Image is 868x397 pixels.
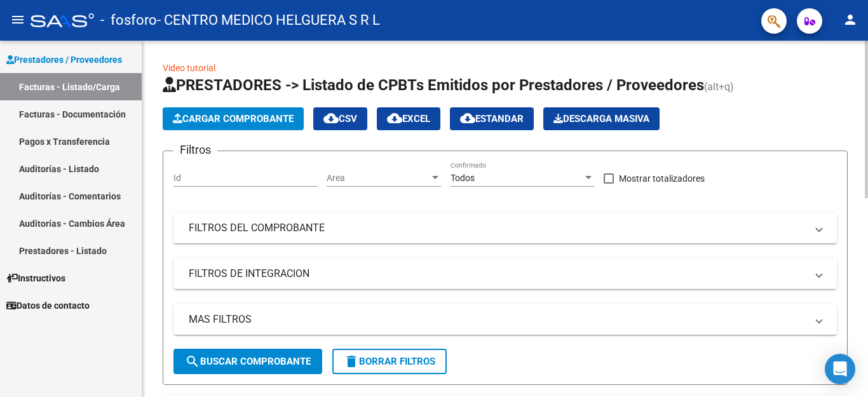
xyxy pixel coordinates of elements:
mat-icon: cloud_download [460,111,475,126]
button: CSV [313,107,367,130]
mat-icon: cloud_download [323,111,339,126]
span: Buscar Comprobante [185,356,311,367]
span: Estandar [460,113,524,124]
mat-expansion-panel-header: FILTROS DEL COMPROBANTE [173,213,837,243]
span: EXCEL [387,113,430,124]
span: Prestadores / Proveedores [6,53,122,67]
mat-expansion-panel-header: MAS FILTROS [173,304,837,335]
span: Borrar Filtros [344,356,435,367]
mat-icon: menu [10,12,25,27]
span: Cargar Comprobante [173,113,294,124]
button: Borrar Filtros [332,349,447,374]
span: Area [327,173,430,184]
div: Open Intercom Messenger [825,354,855,384]
button: Estandar [450,107,534,130]
span: Mostrar totalizadores [619,171,705,186]
mat-icon: delete [344,354,359,369]
mat-panel-title: FILTROS DE INTEGRACION [189,267,806,281]
mat-icon: search [185,354,200,369]
mat-icon: person [843,12,858,27]
span: Todos [451,173,475,183]
a: Video tutorial [163,63,215,73]
span: Descarga Masiva [553,113,649,124]
mat-panel-title: MAS FILTROS [189,313,806,326]
span: Instructivos [6,271,65,285]
span: CSV [323,113,357,124]
mat-panel-title: FILTROS DEL COMPROBANTE [189,221,806,235]
span: PRESTADORES -> Listado de CPBTs Emitidos por Prestadores / Proveedores [163,76,704,94]
button: EXCEL [377,107,440,130]
span: - CENTRO MEDICO HELGUERA S R L [157,6,380,34]
button: Cargar Comprobante [163,107,304,130]
button: Buscar Comprobante [173,349,322,374]
span: Datos de contacto [6,299,90,313]
app-download-masive: Descarga masiva de comprobantes (adjuntos) [543,107,660,130]
mat-expansion-panel-header: FILTROS DE INTEGRACION [173,259,837,289]
h3: Filtros [173,141,217,159]
button: Descarga Masiva [543,107,660,130]
span: (alt+q) [704,81,734,93]
mat-icon: cloud_download [387,111,402,126]
span: - fosforo [100,6,157,34]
